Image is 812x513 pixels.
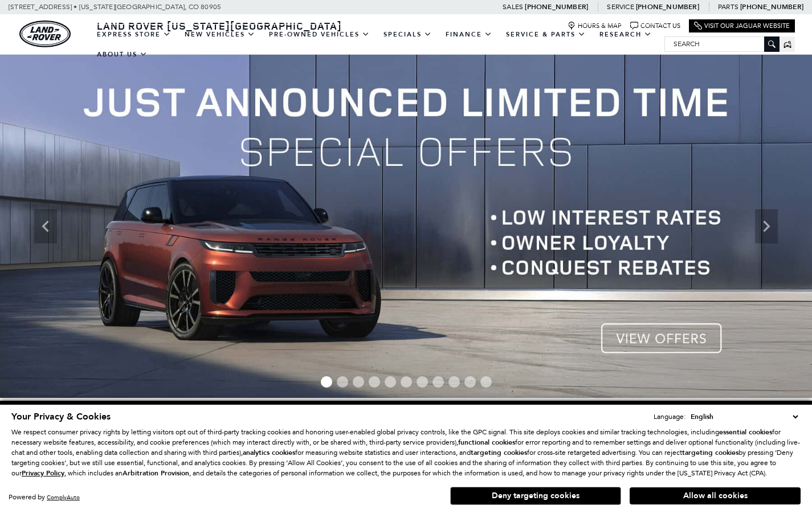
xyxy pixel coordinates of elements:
a: Service & Parts [499,25,593,44]
span: Go to slide 7 [417,376,428,388]
a: Finance [439,25,499,44]
span: Go to slide 11 [480,376,492,388]
input: Search [665,37,779,51]
span: Go to slide 4 [369,376,380,388]
a: About Us [90,44,154,64]
a: [PHONE_NUMBER] [740,2,803,11]
a: Land Rover [US_STATE][GEOGRAPHIC_DATA] [90,19,349,32]
span: Parts [718,3,738,11]
span: Sales [503,3,523,11]
img: Land Rover [19,21,71,47]
span: Service [607,3,634,11]
div: Powered by [9,494,80,501]
span: Go to slide 9 [448,376,460,388]
span: Go to slide 10 [464,376,476,388]
strong: essential cookies [719,427,772,437]
div: Next [755,209,778,243]
div: Language: [654,413,685,420]
a: [STREET_ADDRESS] • [US_STATE][GEOGRAPHIC_DATA], CO 80905 [9,3,221,11]
a: Pre-Owned Vehicles [262,25,377,44]
a: ComplyAuto [47,494,80,501]
span: Go to slide 1 [321,376,332,388]
span: Go to slide 8 [432,376,444,388]
a: Hours & Map [568,22,622,30]
span: Land Rover [US_STATE][GEOGRAPHIC_DATA] [97,19,342,32]
div: Previous [34,209,57,243]
span: Go to slide 6 [401,376,412,388]
u: Privacy Policy [22,469,64,478]
a: land-rover [19,21,71,47]
span: Go to slide 2 [337,376,348,388]
a: New Vehicles [178,25,262,44]
span: Go to slide 3 [353,376,364,388]
strong: analytics cookies [243,448,295,457]
strong: targeting cookies [682,448,738,457]
p: We respect consumer privacy rights by letting visitors opt out of third-party tracking cookies an... [11,427,801,478]
select: Language Select [688,411,801,422]
button: Deny targeting cookies [450,487,621,505]
span: Go to slide 5 [385,376,396,388]
strong: Arbitration Provision [123,469,189,478]
a: Specials [377,25,439,44]
strong: targeting cookies [471,448,527,457]
a: [PHONE_NUMBER] [636,2,699,11]
a: Visit Our Jaguar Website [694,22,790,30]
a: Contact Us [630,22,680,30]
button: Allow all cookies [630,487,801,504]
a: EXPRESS STORE [90,25,178,44]
span: Your Privacy & Cookies [11,410,111,423]
a: [PHONE_NUMBER] [525,2,588,11]
a: Privacy Policy [22,469,64,477]
nav: Main Navigation [90,25,664,64]
strong: functional cookies [458,438,515,447]
a: Research [593,25,659,44]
